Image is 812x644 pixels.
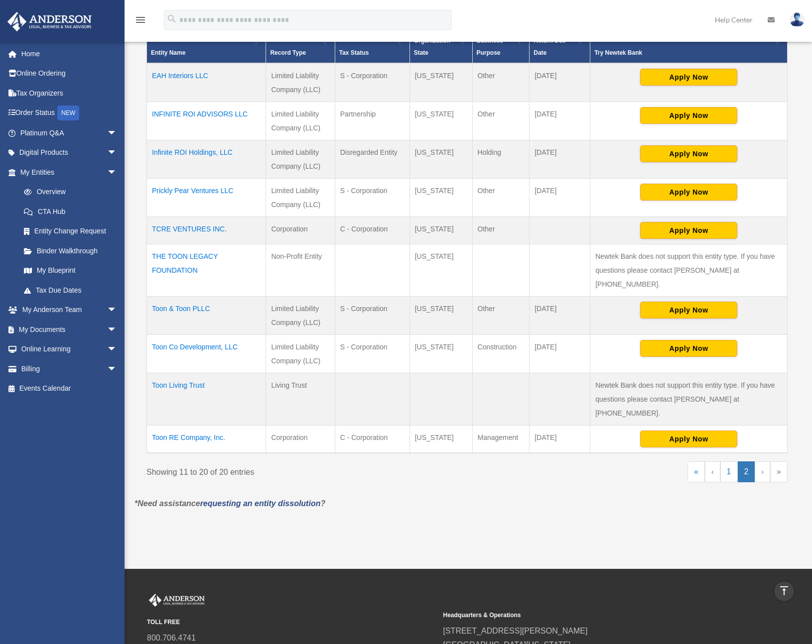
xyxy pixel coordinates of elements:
[14,241,127,261] a: Binder Walkthrough
[7,123,132,143] a: Platinum Q&Aarrow_drop_down
[7,64,132,84] a: Online Ordering
[266,373,335,426] td: Living Trust
[147,244,266,297] td: THE TOON LEGACY FOUNDATION
[640,69,737,86] button: Apply Now
[147,179,266,217] td: Prickly Pear Ventures LLC
[530,335,590,373] td: [DATE]
[590,373,788,426] td: Newtek Bank does not support this entity type. If you have questions please contact [PERSON_NAME]...
[7,339,132,359] a: Online Learningarrow_drop_down
[7,44,132,64] a: Home
[640,145,737,162] button: Apply Now
[107,143,127,163] span: arrow_drop_down
[14,261,127,281] a: My Blueprint
[14,280,127,300] a: Tax Due Dates
[107,162,127,183] span: arrow_drop_down
[7,379,132,399] a: Events Calendar
[7,300,132,320] a: My Anderson Teamarrow_drop_down
[107,123,127,143] span: arrow_drop_down
[705,461,720,482] a: Previous
[409,217,472,244] td: [US_STATE]
[409,335,472,373] td: [US_STATE]
[200,499,321,508] a: requesting an entity dissolution
[107,300,127,321] span: arrow_drop_down
[530,63,590,102] td: [DATE]
[472,426,530,453] td: Management
[409,140,472,179] td: [US_STATE]
[443,627,588,635] a: [STREET_ADDRESS][PERSON_NAME]
[107,359,127,379] span: arrow_drop_down
[335,179,409,217] td: S - Corporation
[7,143,132,163] a: Digital Productsarrow_drop_down
[266,217,335,244] td: Corporation
[270,49,306,56] span: Record Type
[590,244,788,297] td: Newtek Bank does not support this entity type. If you have questions please contact [PERSON_NAME]...
[147,634,196,642] a: 800.706.4741
[107,320,127,340] span: arrow_drop_down
[4,12,95,31] img: Anderson Advisors Platinum Portal
[472,140,530,179] td: Holding
[640,184,737,201] button: Apply Now
[335,102,409,140] td: Partnership
[472,297,530,335] td: Other
[107,339,127,360] span: arrow_drop_down
[135,499,325,508] em: *Need assistance ?
[146,461,460,479] div: Showing 11 to 20 of 20 entries
[14,182,122,202] a: Overview
[640,302,737,319] button: Apply Now
[266,426,335,453] td: Corporation
[472,102,530,140] td: Other
[147,63,266,102] td: EAH Interiors LLC
[7,103,132,123] a: Order StatusNEW
[770,461,788,482] a: Last
[530,102,590,140] td: [DATE]
[640,340,737,357] button: Apply Now
[530,179,590,217] td: [DATE]
[266,140,335,179] td: Limited Liability Company (LLC)
[135,14,146,26] i: menu
[640,107,737,124] button: Apply Now
[147,297,266,335] td: Toon & Toon PLLC
[335,426,409,453] td: C - Corporation
[147,140,266,179] td: Infinite ROI Holdings, LLC
[335,297,409,335] td: S - Corporation
[7,83,132,103] a: Tax Organizers
[409,102,472,140] td: [US_STATE]
[147,217,266,244] td: TCRE VENTURES INC.
[266,335,335,373] td: Limited Liability Company (LLC)
[266,244,335,297] td: Non-Profit Entity
[14,221,127,241] a: Entity Change Request
[14,202,127,221] a: CTA Hub
[530,426,590,453] td: [DATE]
[266,297,335,335] td: Limited Liability Company (LLC)
[774,581,795,602] a: vertical_align_top
[135,17,146,26] a: menu
[7,359,132,379] a: Billingarrow_drop_down
[335,217,409,244] td: C - Corporation
[472,179,530,217] td: Other
[57,106,79,120] div: NEW
[409,63,472,102] td: [US_STATE]
[720,461,738,482] a: 1
[335,335,409,373] td: S - Corporation
[151,49,185,56] span: Entity Name
[687,461,705,482] a: First
[147,594,207,607] img: Anderson Advisors Platinum Portal
[266,179,335,217] td: Limited Liability Company (LLC)
[755,461,770,482] a: Next
[147,373,266,426] td: Toon Living Trust
[640,430,737,447] button: Apply Now
[594,47,772,59] div: Try Newtek Bank
[7,320,132,339] a: My Documentsarrow_drop_down
[640,222,737,239] button: Apply Now
[409,179,472,217] td: [US_STATE]
[790,12,805,27] img: User Pic
[147,335,266,373] td: Toon Co Development, LLC
[409,297,472,335] td: [US_STATE]
[335,140,409,179] td: Disregarded Entity
[266,102,335,140] td: Limited Liability Company (LLC)
[472,63,530,102] td: Other
[166,13,177,24] i: search
[472,335,530,373] td: Construction
[409,426,472,453] td: [US_STATE]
